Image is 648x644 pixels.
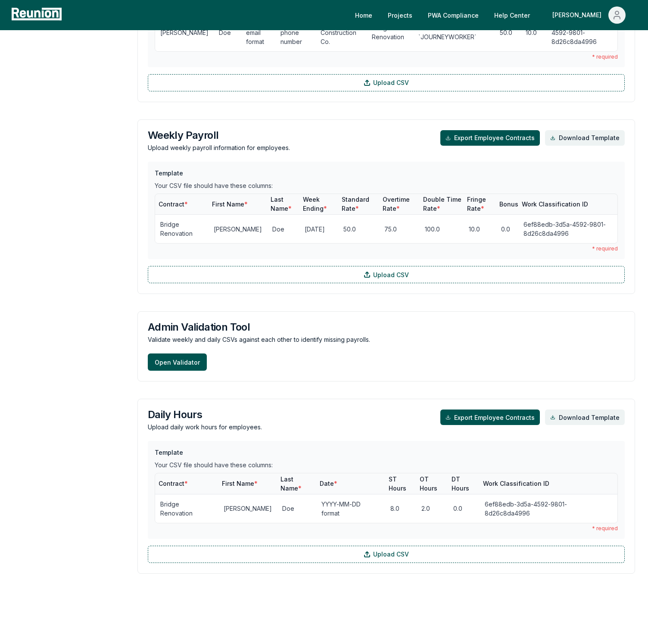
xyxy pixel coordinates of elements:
[316,494,386,523] td: YYYY-MM-DD format
[148,335,625,344] p: Validate weekly and daily CSVs against each other to identify missing payrolls.
[520,13,546,51] td: 10.0
[338,215,379,244] td: 50.0
[148,546,625,563] label: Upload CSV
[467,196,486,212] span: Fringe Rate
[546,13,617,51] td: 6ef88edb-3d5a-4592-9801-8d26c8da4996
[389,475,406,492] span: ST Hours
[155,448,618,457] h3: Template
[303,196,327,212] span: Week Ending
[148,143,290,152] p: Upload weekly payroll information for employees.
[155,53,618,60] div: * required
[367,13,413,51] td: Bridge Renovation
[448,494,480,523] td: 0.0
[299,215,338,244] td: [DATE]
[320,480,337,487] span: Date
[212,200,248,208] span: First Name
[499,200,518,208] span: Bonus
[209,215,267,244] td: [PERSON_NAME]
[496,215,518,244] td: 0.0
[155,169,618,178] h3: Template
[413,13,495,51] td: Either `APPRENTICE` or `JOURNEYWORKER`
[440,410,540,425] button: Export Employee Contracts
[348,6,639,24] nav: Main
[545,410,625,425] a: Download Template
[222,480,258,487] span: First Name
[241,13,275,51] td: Valid email format
[383,196,410,212] span: Overtime Rate
[148,422,262,431] p: Upload daily work hours for employees.
[487,6,537,24] a: Help Center
[155,525,618,532] div: * required
[148,410,262,420] h3: Daily Hours
[159,480,188,487] span: Contract
[214,13,241,51] td: Doe
[315,13,367,51] td: Acme Construction Co.
[552,6,605,24] div: [PERSON_NAME]
[495,13,520,51] td: 50.0
[423,196,461,212] span: Double Time Rate
[420,215,464,244] td: 100.0
[545,6,632,24] button: [PERSON_NAME]
[218,494,277,523] td: [PERSON_NAME]
[267,215,299,244] td: Doe
[379,215,420,244] td: 75.0
[155,245,618,252] div: * required
[545,130,625,146] a: Download Template
[518,215,617,244] td: 6ef88edb-3d5a-4592-9801-8d26c8da4996
[155,494,218,523] td: Bridge Renovation
[148,74,625,91] label: Upload CSV
[385,494,416,523] td: 8.0
[440,130,540,146] button: Export Employee Contracts
[416,494,448,523] td: 2.0
[155,181,618,190] div: Your CSV file should have these columns:
[348,6,379,24] a: Home
[280,475,302,492] span: Last Name
[464,215,496,244] td: 10.0
[148,353,207,371] button: Open Validator
[148,322,625,332] h3: Admin Validation Tool
[480,494,617,523] td: 6ef88edb-3d5a-4592-9801-8d26c8da4996
[155,215,209,244] td: Bridge Renovation
[148,266,625,283] label: Upload CSV
[277,494,316,523] td: Doe
[148,130,290,141] h3: Weekly Payroll
[159,200,188,208] span: Contract
[452,475,469,492] span: DT Hours
[483,480,549,487] span: Work Classification ID
[155,13,214,51] td: [PERSON_NAME]
[420,475,437,492] span: OT Hours
[271,196,292,212] span: Last Name
[421,6,486,24] a: PWA Compliance
[522,200,588,208] span: Work Classification ID
[381,6,419,24] a: Projects
[275,13,315,51] td: 10-digit phone number
[342,196,369,212] span: Standard Rate
[155,460,618,469] div: Your CSV file should have these columns:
